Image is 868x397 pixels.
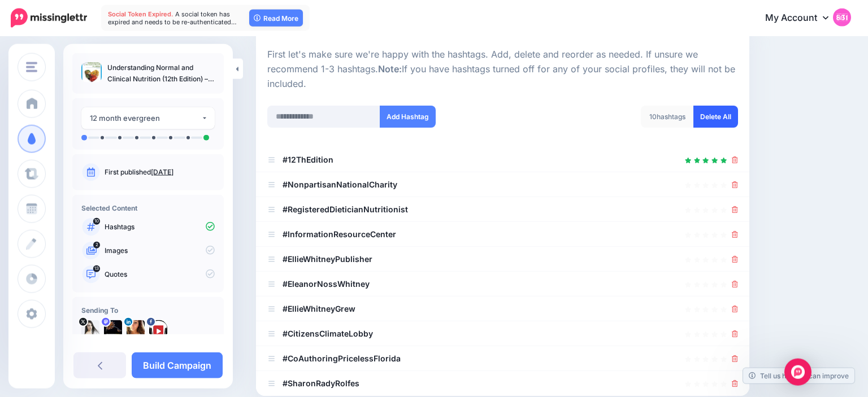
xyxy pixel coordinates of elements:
[105,167,215,177] p: First published
[108,10,237,26] span: A social token has expired and needs to be re-authenticated…
[283,229,396,239] b: #InformationResourceCenter
[283,329,373,338] b: #CitizensClimateLobby
[283,204,408,214] b: #RegisteredDieticianNutritionist
[105,269,215,280] p: Quotes
[378,63,402,75] b: Note:
[90,112,201,125] div: 12 month evergreen
[104,320,122,338] img: 802740b3fb02512f-84599.jpg
[693,106,738,128] a: Delete All
[267,47,738,396] div: Select Hashtags
[754,5,851,32] a: My Account
[127,320,145,338] img: 1537218439639-55706.png
[81,306,215,315] h4: Sending To
[283,180,397,189] b: #NonpartisanNationalCharity
[11,8,87,28] img: Missinglettr
[93,242,100,248] span: 2
[784,359,811,386] div: Open Intercom Messenger
[149,320,167,338] img: 307443043_482319977280263_5046162966333289374_n-bsa149661.png
[283,279,370,289] b: #EleanorNossWhitney
[93,265,100,272] span: 13
[81,320,99,338] img: tSvj_Osu-58146.jpg
[93,218,100,225] span: 10
[649,112,657,121] span: 10
[641,106,694,128] div: hashtags
[267,47,738,91] p: First let's make sure we're happy with the hashtags. Add, delete and reorder as needed. If unsure...
[107,62,215,85] p: Understanding Normal and Clinical Nutrition (12th Edition) – eBook
[283,254,372,264] b: #EllieWhitneyPublisher
[283,304,355,313] b: #EllieWhitneyGrew
[283,354,401,363] b: #CoAuthoringPricelessFlorida
[380,106,436,128] button: Add Hashtag
[108,10,173,18] span: Social Token Expired.
[105,222,215,232] p: Hashtags
[283,155,333,164] b: #12ThEdition
[151,168,173,176] a: [DATE]
[105,246,215,256] p: Images
[743,368,854,383] a: Tell us how we can improve
[81,62,102,82] img: ed033697ffb6c96f62e0ea75206ac31c_thumb.jpg
[81,204,215,212] h4: Selected Content
[283,378,359,388] b: #SharonRadyRolfes
[26,62,37,72] img: menu.png
[249,10,303,27] a: Read More
[81,107,215,129] button: 12 month evergreen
